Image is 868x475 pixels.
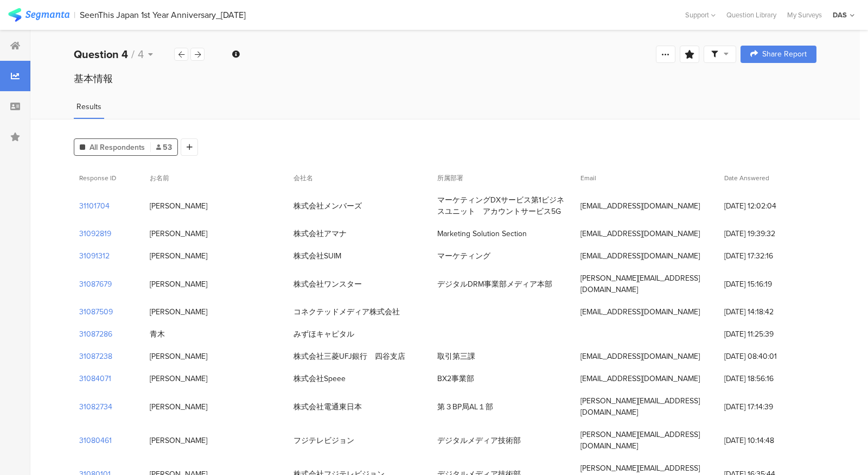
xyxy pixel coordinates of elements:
[79,228,111,239] section: 31092819
[724,278,811,290] span: [DATE] 15:16:19
[580,373,700,384] div: [EMAIL_ADDRESS][DOMAIN_NAME]
[79,250,110,262] section: 31091312
[8,8,69,22] img: segmanta logo
[437,250,490,262] div: マーケティング
[580,173,596,183] span: Email
[293,278,362,290] div: 株式会社ワンスター
[74,46,128,62] b: Question 4
[724,173,769,183] span: Date Answered
[293,373,346,384] div: 株式会社Speee
[580,395,713,418] div: [PERSON_NAME][EMAIL_ADDRESS][DOMAIN_NAME]
[150,401,207,413] div: [PERSON_NAME]
[580,429,713,452] div: [PERSON_NAME][EMAIL_ADDRESS][DOMAIN_NAME]
[79,306,113,318] section: 31087509
[74,9,75,21] div: |
[437,435,521,446] div: デジタルメディア技術部
[79,200,110,212] section: 31101704
[724,328,811,340] span: [DATE] 11:25:39
[724,200,811,212] span: [DATE] 12:02:04
[150,373,207,384] div: [PERSON_NAME]
[437,278,552,290] div: デジタルDRM事業部メディア本部
[150,435,207,446] div: [PERSON_NAME]
[724,401,811,413] span: [DATE] 17:14:39
[150,278,207,290] div: [PERSON_NAME]
[293,173,313,183] span: 会社名
[293,228,347,239] div: 株式会社アマナ
[293,351,405,362] div: 株式会社三菱UFJ銀行 四谷支店
[724,373,811,384] span: [DATE] 18:56:16
[74,72,816,86] div: 基本情報
[721,10,782,20] a: Question Library
[79,401,112,413] section: 31082734
[79,373,111,384] section: 31084071
[437,194,570,217] div: マーケティングDXサービス第1ビジネスユニット アカウントサービス5G
[150,306,207,318] div: [PERSON_NAME]
[156,142,172,153] span: 53
[150,328,165,340] div: 青木
[293,250,341,262] div: 株式会社SUIM
[138,46,144,62] span: 4
[293,401,362,413] div: 株式会社電通東日本
[724,228,811,239] span: [DATE] 19:39:32
[580,250,700,262] div: [EMAIL_ADDRESS][DOMAIN_NAME]
[580,351,700,362] div: [EMAIL_ADDRESS][DOMAIN_NAME]
[580,200,700,212] div: [EMAIL_ADDRESS][DOMAIN_NAME]
[80,10,246,20] div: SeenThis Japan 1st Year Anniversary_[DATE]
[437,228,527,239] div: Marketing Solution Section
[685,7,716,23] div: Support
[724,351,811,362] span: [DATE] 08:40:01
[437,401,493,413] div: 第３BP局AL１部
[580,228,700,239] div: [EMAIL_ADDRESS][DOMAIN_NAME]
[724,250,811,262] span: [DATE] 17:32:16
[724,306,811,318] span: [DATE] 14:18:42
[79,351,112,362] section: 31087238
[79,328,112,340] section: 31087286
[782,10,827,20] a: My Surveys
[150,200,207,212] div: [PERSON_NAME]
[150,250,207,262] div: [PERSON_NAME]
[437,373,474,384] div: BX2事業部
[150,173,169,183] span: お名前
[293,306,400,318] div: コネクテッドメディア株式会社
[131,46,135,62] span: /
[580,306,700,318] div: [EMAIL_ADDRESS][DOMAIN_NAME]
[150,228,207,239] div: [PERSON_NAME]
[150,351,207,362] div: [PERSON_NAME]
[724,435,811,446] span: [DATE] 10:14:48
[79,435,112,446] section: 31080461
[437,351,475,362] div: 取引第三課
[293,328,354,340] div: みずほキャピタル
[580,273,713,295] div: [PERSON_NAME][EMAIL_ADDRESS][DOMAIN_NAME]
[833,10,847,20] div: DAS
[79,173,116,183] span: Response ID
[762,50,807,58] span: Share Report
[76,101,101,112] span: Results
[437,173,463,183] span: 所属部署
[79,278,112,290] section: 31087679
[293,435,354,446] div: フジテレビジョン
[90,142,145,153] span: All Respondents
[293,200,362,212] div: 株式会社メンバーズ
